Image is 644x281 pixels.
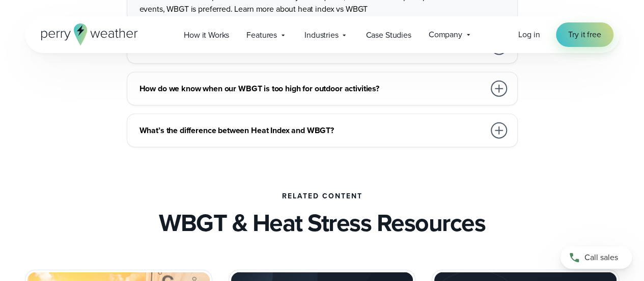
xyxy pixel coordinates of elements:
[584,251,618,264] span: Call sales
[366,29,411,41] span: Case Studies
[429,29,462,41] span: Company
[282,192,362,200] h2: Related Content
[518,29,540,40] span: Log in
[556,22,613,47] a: Try it free
[357,24,419,45] a: Case Studies
[246,29,277,41] span: Features
[518,29,540,41] a: Log in
[561,246,632,269] a: Call sales
[304,29,338,41] span: Industries
[568,29,601,41] span: Try it free
[159,209,485,237] h3: WBGT & Heat Stress Resources
[139,83,485,95] h3: How do we know when our WBGT is too high for outdoor activities?
[139,124,485,137] h3: What’s the difference between Heat Index and WBGT?
[175,24,238,45] a: How it Works
[184,29,229,41] span: How it Works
